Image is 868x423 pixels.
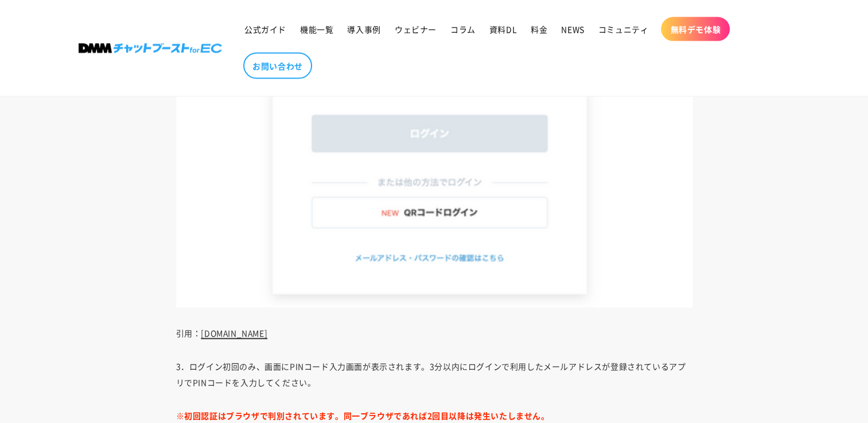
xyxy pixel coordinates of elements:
[201,327,267,339] a: [DOMAIN_NAME]
[176,410,550,421] strong: ※初回認証はブラウザで判別されています。同一ブラウザであれば2回目以降は発生いたしません。
[176,325,692,341] p: 引用：
[79,44,222,53] img: 株式会社DMM Boost
[489,24,517,34] span: 資料DL
[244,24,286,34] span: 公式ガイド
[176,358,692,390] p: 3．ログイン初回のみ、画面にPINコード入力画面が表示されます。3分以内にログインで利用したメールアドレスが登録されているアプリでPINコードを入力してください。
[598,24,649,34] span: コミュニティ
[243,53,312,79] a: お問い合わせ
[670,24,721,34] span: 無料デモ体験
[450,24,476,34] span: コラム
[340,17,387,41] a: 導入事例
[293,17,340,41] a: 機能一覧
[347,24,380,34] span: 導入事例
[482,17,524,41] a: 資料DL
[395,24,437,34] span: ウェビナー
[524,17,554,41] a: 料金
[561,24,584,34] span: NEWS
[531,24,547,34] span: 料金
[661,17,730,41] a: 無料デモ体験
[443,17,482,41] a: コラム
[252,61,303,71] span: お問い合わせ
[554,17,591,41] a: NEWS
[238,17,293,41] a: 公式ガイド
[591,17,656,41] a: コミュニティ
[388,17,443,41] a: ウェビナー
[300,24,333,34] span: 機能一覧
